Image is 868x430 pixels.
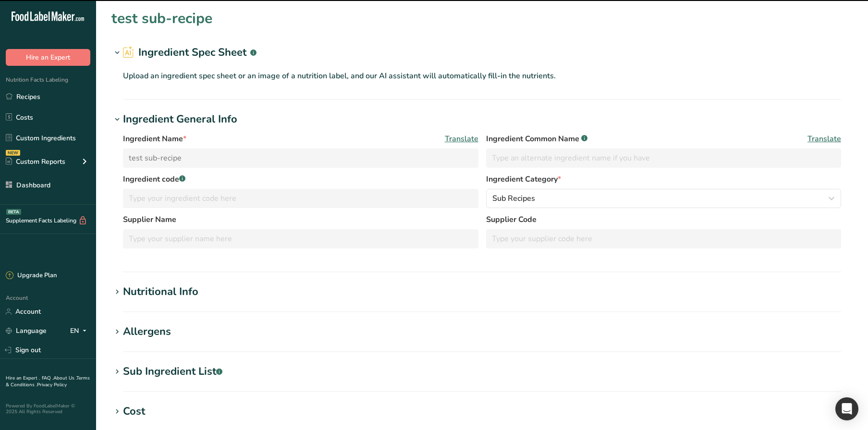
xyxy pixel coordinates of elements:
h2: Ingredient Spec Sheet [123,45,257,61]
div: BETA [6,209,21,215]
div: Powered By FoodLabelMaker © 2025 All Rights Reserved [6,403,90,415]
label: Supplier Code [486,214,842,225]
div: EN [70,325,90,337]
div: Allergens [123,324,171,340]
div: Cost [123,404,145,419]
label: Supplier Name [123,214,478,225]
div: Ingredient General Info [123,111,237,127]
div: Upgrade Plan [6,271,57,281]
button: Hire an Expert [6,49,90,66]
a: Language [6,322,47,339]
div: Open Intercom Messenger [835,397,858,420]
p: Upload an ingredient spec sheet or an image of a nutrition label, and our AI assistant will autom... [123,70,841,82]
input: Type your supplier code here [486,229,842,248]
a: Hire an Expert . [6,375,40,381]
label: Ingredient Category [486,173,842,185]
span: Ingredient Name [123,133,186,145]
a: FAQ . [42,375,53,381]
input: Type an alternate ingredient name if you have [486,148,842,168]
input: Type your ingredient code here [123,189,478,208]
div: NEW [6,150,20,156]
span: Translate [445,133,478,145]
input: Type your supplier name here [123,229,478,248]
span: Translate [807,133,841,145]
a: Terms & Conditions . [6,375,90,388]
button: Sub Recipes [486,189,842,208]
span: Sub Recipes [492,193,535,204]
h1: test sub-recipe [111,8,212,29]
span: Ingredient Common Name [486,133,587,145]
div: Nutritional Info [123,284,198,300]
div: Custom Reports [6,157,65,167]
input: Type your ingredient name here [123,148,478,168]
label: Ingredient code [123,173,478,185]
a: Privacy Policy [37,381,67,388]
a: About Us . [53,375,76,381]
div: Sub Ingredient List [123,364,222,380]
